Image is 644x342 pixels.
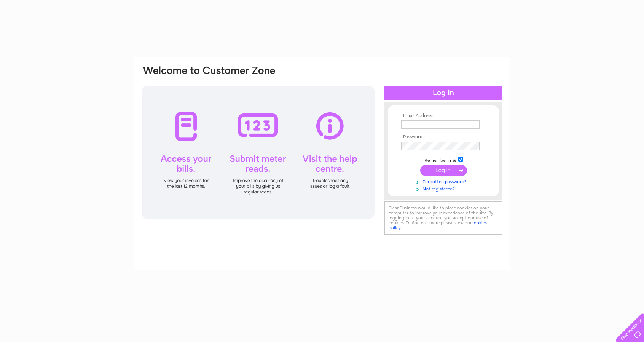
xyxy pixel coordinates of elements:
[399,156,488,163] td: Remember me?
[384,201,502,235] div: Clear Business would like to place cookies on your computer to improve your experience of the sit...
[420,165,467,176] input: Submit
[399,134,488,140] th: Password:
[401,177,488,185] a: Forgotten password?
[399,113,488,118] th: Email Address:
[389,220,487,230] a: cookies policy
[401,185,488,192] a: Not registered?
